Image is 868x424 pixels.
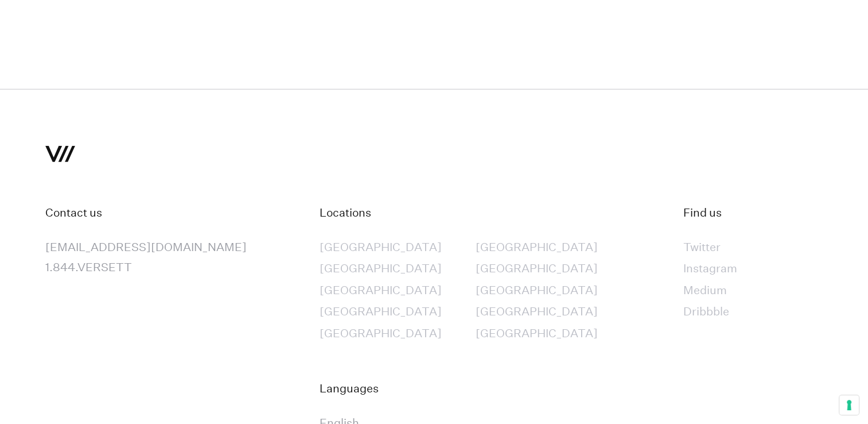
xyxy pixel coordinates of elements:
div: Medium [683,280,737,301]
a: [GEOGRAPHIC_DATA] [320,323,442,345]
div: [GEOGRAPHIC_DATA] [320,302,442,322]
a: [GEOGRAPHIC_DATA] [476,323,598,345]
div: [GEOGRAPHIC_DATA] [476,323,598,344]
div: Instagram [683,259,737,279]
div: Locations [320,203,683,223]
div: [GEOGRAPHIC_DATA] [320,237,442,258]
a: [GEOGRAPHIC_DATA] [476,302,598,323]
a: [GEOGRAPHIC_DATA] [476,259,598,280]
a: Medium [683,280,737,302]
a: Contact us [45,206,102,221]
button: Your consent preferences for tracking technologies [839,395,859,415]
div: Languages [320,379,823,399]
a: [GEOGRAPHIC_DATA] [476,237,598,259]
a: [EMAIL_ADDRESS][DOMAIN_NAME] [45,240,247,255]
a: Instagram [683,259,737,280]
div: [GEOGRAPHIC_DATA] [320,280,442,301]
div: [GEOGRAPHIC_DATA] [320,323,442,344]
div: Twitter [683,237,737,258]
a: [GEOGRAPHIC_DATA] [476,280,598,302]
a: [GEOGRAPHIC_DATA] [320,237,442,259]
a: Dribbble [683,302,737,323]
div: Dribbble [683,302,737,322]
div: [GEOGRAPHIC_DATA] [320,259,442,279]
div: [GEOGRAPHIC_DATA] [476,237,598,258]
div: [GEOGRAPHIC_DATA] [476,259,598,279]
a: [GEOGRAPHIC_DATA] [320,259,442,280]
a: [GEOGRAPHIC_DATA] [320,280,442,302]
a: 1.844.VERSETT [45,260,132,275]
div: Find us [683,203,823,223]
a: Twitter [683,237,737,259]
div: [GEOGRAPHIC_DATA] [476,302,598,322]
a: [GEOGRAPHIC_DATA] [320,302,442,323]
div: [GEOGRAPHIC_DATA] [476,280,598,301]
